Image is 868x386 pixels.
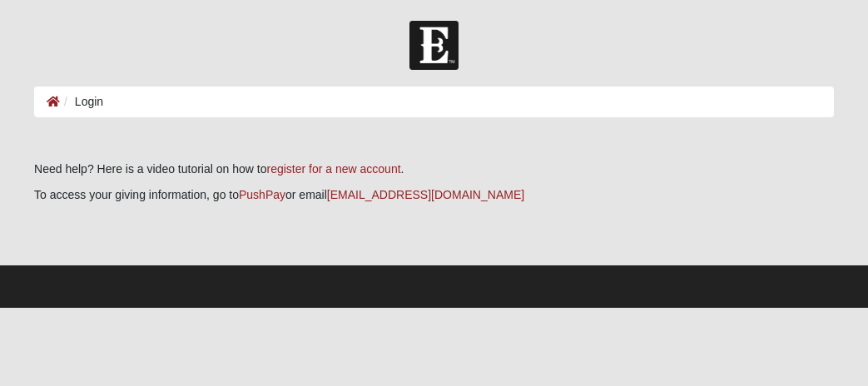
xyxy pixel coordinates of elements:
p: Need help? Here is a video tutorial on how to . [34,161,834,178]
a: [EMAIL_ADDRESS][DOMAIN_NAME] [327,188,524,201]
img: Church of Eleven22 Logo [409,21,459,70]
li: Login [60,93,103,111]
a: register for a new account [266,162,400,176]
a: PushPay [239,188,285,201]
p: To access your giving information, go to or email [34,186,834,204]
